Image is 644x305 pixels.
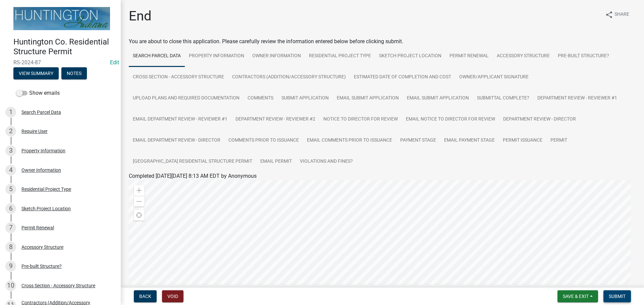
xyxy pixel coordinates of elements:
a: Comments Prior to Issuance [224,130,303,151]
span: Back [139,294,151,299]
a: Violations and fines? [296,151,357,172]
button: Submit [603,290,631,302]
div: 9 [5,261,16,272]
a: Submit Application [277,88,333,109]
a: Department Review - Reviewer #2 [231,109,319,130]
div: Permit Renewal [21,225,54,230]
a: Payment Stage [396,130,440,151]
a: Email Comments Prior to Issuance [303,130,396,151]
a: Email Payment Stage [440,130,499,151]
span: Share [614,11,629,19]
div: Zoom in [134,185,145,196]
a: Email Department Review - Director [129,130,224,151]
a: Email Submit Application [333,88,403,109]
a: Email Submit Application [403,88,473,109]
div: 2 [5,126,16,137]
a: Email Department Review - Reviewer #1 [129,109,231,130]
h4: Huntington Co. Residential Structure Permit [13,37,115,57]
a: Permit Issuance [499,130,546,151]
button: View Summary [13,67,59,79]
a: Owner Information [248,46,305,67]
div: 1 [5,107,16,118]
a: Estimated Date of Completion and Cost [350,67,455,88]
div: 7 [5,222,16,233]
wm-modal-confirm: Notes [61,71,87,76]
div: Residential Project Type [21,187,71,192]
div: Accessory Structure [21,245,63,249]
a: [GEOGRAPHIC_DATA] Residential Structure Permit [129,151,256,172]
a: Email Notice to Director for Review [402,109,499,130]
button: shareShare [600,8,635,21]
a: Upload Plans and Required Documentation [129,88,244,109]
div: Sketch Project Location [21,206,71,211]
button: Save & Exit [557,290,598,302]
div: Property Information [21,148,65,153]
a: Permit Renewal [445,46,493,67]
div: Require User [21,129,48,134]
a: Email Permit [256,151,296,172]
div: Cross Section - Accessory Structure [21,283,95,288]
div: Owner Information [21,168,61,172]
a: Property Information [185,46,248,67]
a: Pre-built Structure? [554,46,613,67]
h1: End [129,8,152,24]
span: Completed [DATE][DATE] 8:13 AM EDT by Anonymous [129,173,257,179]
div: Pre-built Structure? [21,264,62,269]
a: Contractors (Addition/Accessory Structure) [228,67,350,88]
a: Department Review - Director [499,109,580,130]
a: Owner/Applicant Signature [455,67,533,88]
a: Sketch Project Location [375,46,445,67]
a: Edit [110,59,119,66]
div: Zoom out [134,196,145,207]
wm-modal-confirm: Summary [13,71,59,76]
div: 5 [5,184,16,195]
a: Search Parcel Data [129,46,185,67]
div: 6 [5,203,16,214]
a: Notice to Director for Review [319,109,402,130]
button: Void [162,290,183,302]
div: Search Parcel Data [21,110,61,115]
div: Find my location [134,210,145,221]
span: Submit [609,294,626,299]
div: 10 [5,280,16,291]
label: Show emails [16,89,60,97]
a: Permit [546,130,571,151]
a: Submittal Complete? [473,88,533,109]
button: Notes [61,67,87,79]
span: Save & Exit [563,294,589,299]
div: 4 [5,165,16,175]
a: Accessory Structure [493,46,554,67]
div: 3 [5,145,16,156]
a: Cross Section - Accessory Structure [129,67,228,88]
img: Huntington County, Indiana [13,7,110,30]
span: RS-2024-87 [13,59,107,66]
button: Back [134,290,157,302]
a: Comments [244,88,277,109]
div: 8 [5,242,16,252]
i: share [605,11,613,19]
wm-modal-confirm: Edit Application Number [110,59,119,66]
a: Department Review - Reviewer #1 [533,88,621,109]
a: Residential Project Type [305,46,375,67]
